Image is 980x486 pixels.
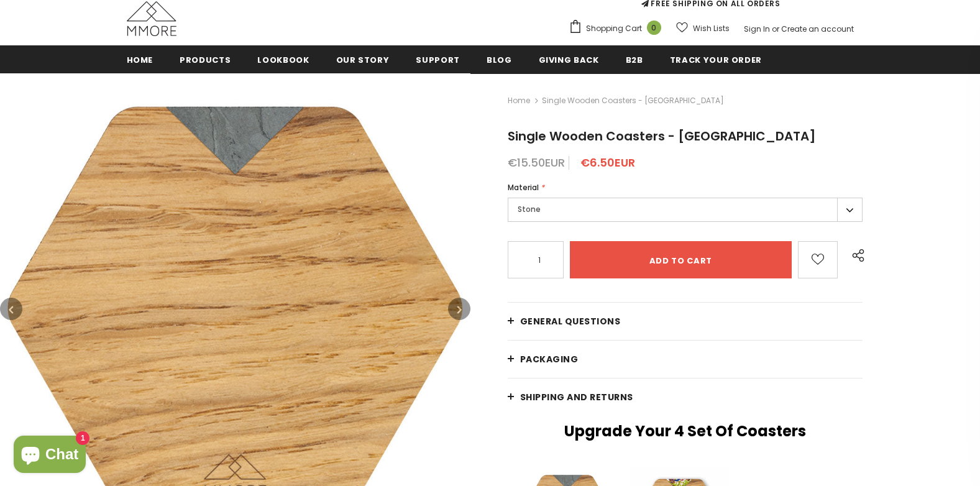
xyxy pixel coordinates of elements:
a: General Questions [508,303,863,340]
span: or [772,24,779,34]
span: Single Wooden Coasters - [GEOGRAPHIC_DATA] [508,127,816,145]
span: €6.50EUR [580,155,635,170]
span: €15.50EUR [508,155,565,170]
span: Single Wooden Coasters - [GEOGRAPHIC_DATA] [542,93,724,108]
a: Home [127,45,153,73]
a: PACKAGING [508,341,863,378]
label: Stone [508,198,863,222]
span: Home [127,54,153,66]
span: 0 [647,21,661,35]
inbox-online-store-chat: Shopify online store chat [10,436,89,476]
span: support [416,54,460,66]
span: Giving back [539,54,599,66]
h2: Upgrade Your 4 Set Of Coasters [508,422,863,441]
span: Shipping and returns [520,391,633,403]
a: Wish Lists [676,17,730,39]
a: Our Story [336,45,390,73]
a: support [416,45,460,73]
a: Track your order [670,45,762,73]
a: Giving back [539,45,599,73]
span: Shopping Cart [586,22,642,35]
span: PACKAGING [520,353,579,365]
span: Lookbook [257,54,309,66]
a: Sign In [744,24,770,34]
img: MMORE Cases [127,1,176,36]
span: Blog [487,54,512,66]
span: Material [508,182,539,193]
a: Shopping Cart 0 [569,19,667,38]
span: Products [180,54,231,66]
a: Lookbook [257,45,309,73]
a: B2B [626,45,643,73]
a: Products [180,45,231,73]
a: Home [508,93,530,108]
a: Shipping and returns [508,378,863,416]
a: Create an account [781,24,854,34]
span: Track your order [670,54,762,66]
span: Our Story [336,54,390,66]
input: Add to cart [570,241,792,278]
span: B2B [626,54,643,66]
span: Wish Lists [693,22,730,35]
a: Blog [487,45,512,73]
span: General Questions [520,315,621,328]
